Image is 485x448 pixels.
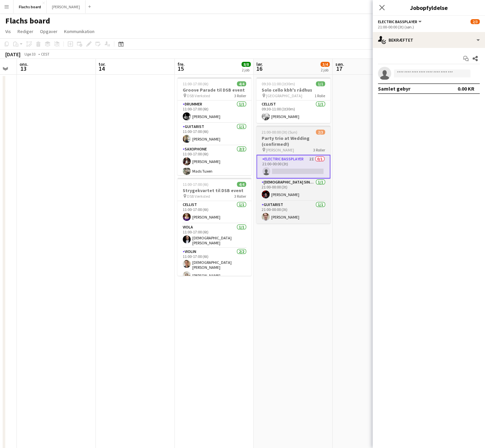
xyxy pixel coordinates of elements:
[266,147,294,152] span: [PERSON_NAME]
[255,65,263,72] span: 16
[41,52,50,57] div: CEST
[378,24,480,29] div: 21:00-00:00 (3t) (søn.)
[5,28,11,34] span: Vis
[242,62,251,67] span: 8/8
[98,61,106,67] span: tor.
[256,77,330,123] app-job-card: 09:30-11:00 (1t30m)1/1Solo cello kbh's rådhus [GEOGRAPHIC_DATA]1 RolleCellist1/109:30-11:00 (1t30...
[37,27,60,36] a: Opgaver
[256,155,330,179] app-card-role: Electric Bassplayer2I0/121:00-00:00 (3t)
[237,81,246,86] span: 4/4
[177,201,251,224] app-card-role: Cellist1/111:00-17:00 (6t)[PERSON_NAME]
[177,178,251,276] app-job-card: 11:00-17:00 (6t)4/4Strygekvartet til DSB event DSB Værksted3 RollerCellist1/111:00-17:00 (6t)[PER...
[458,85,474,92] div: 0.00 KR
[313,147,325,152] span: 3 Roller
[177,187,251,193] h3: Strygekvartet til DSB event
[15,27,36,36] a: Rediger
[262,130,297,135] span: 21:00-00:00 (3t) (Sun)
[14,0,47,13] button: Flachs board
[176,65,185,72] span: 15
[187,93,210,98] span: DSB Værksted
[61,27,97,36] a: Kommunikation
[373,3,485,12] h3: Jobopfyldelse
[5,16,50,26] h1: Flachs board
[183,81,208,86] span: 11:00-17:00 (6t)
[316,130,325,135] span: 2/3
[242,67,250,72] div: 2 job
[378,85,410,92] div: Samlet gebyr
[18,28,33,34] span: Rediger
[177,224,251,248] app-card-role: Viola1/111:00-17:00 (6t)[DEMOGRAPHIC_DATA][PERSON_NAME]
[256,101,330,123] app-card-role: Cellist1/109:30-11:00 (1t30m)[PERSON_NAME]
[316,81,325,86] span: 1/1
[40,28,57,34] span: Opgaver
[19,65,28,72] span: 13
[97,65,106,72] span: 14
[3,27,14,36] a: Vis
[320,62,330,67] span: 3/4
[335,61,344,67] span: søn.
[177,77,251,175] app-job-card: 11:00-17:00 (6t)4/4Groove Parade til DSB event DSB Værksted3 RollerDrummer1/111:00-17:00 (6t)[PER...
[315,93,325,98] span: 1 Rolle
[234,93,246,98] span: 3 Roller
[237,182,246,187] span: 4/4
[183,182,208,187] span: 11:00-17:00 (6t)
[470,19,480,24] span: 2/3
[262,81,295,86] span: 09:30-11:00 (1t30m)
[256,126,330,224] app-job-card: 21:00-00:00 (3t) (Sun)2/3Party trio at Wedding (confirmed!) [PERSON_NAME]3 RollerElectric Basspla...
[256,135,330,147] h3: Party trio at Wedding (confirmed!)
[177,61,185,67] span: fre.
[177,145,251,178] app-card-role: Saxophone2/211:00-17:00 (6t)[PERSON_NAME]Mads Tuxen
[177,101,251,123] app-card-role: Drummer1/111:00-17:00 (6t)[PERSON_NAME]
[177,87,251,93] h3: Groove Parade til DSB event
[47,0,86,13] button: [PERSON_NAME]
[234,194,246,199] span: 3 Roller
[378,19,417,24] span: Electric Bassplayer
[256,201,330,224] app-card-role: Guitarist1/121:00-00:00 (3t)[PERSON_NAME]
[256,61,263,67] span: lør.
[19,61,28,67] span: ons.
[187,194,210,199] span: DSB Værksted
[5,51,20,58] div: [DATE]
[64,28,94,34] span: Kommunikation
[177,248,251,282] app-card-role: Violin2/211:00-17:00 (6t)[DEMOGRAPHIC_DATA][PERSON_NAME][PERSON_NAME]
[334,65,344,72] span: 17
[266,93,302,98] span: [GEOGRAPHIC_DATA]
[256,87,330,93] h3: Solo cello kbh's rådhus
[22,52,38,57] span: Uge 33
[378,19,423,24] button: Electric Bassplayer
[256,179,330,201] app-card-role: [DEMOGRAPHIC_DATA] Singer1/121:00-00:00 (3t)[PERSON_NAME]
[321,67,329,72] div: 2 job
[177,123,251,145] app-card-role: Guitarist1/111:00-17:00 (6t)[PERSON_NAME]
[373,32,485,48] div: Bekræftet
